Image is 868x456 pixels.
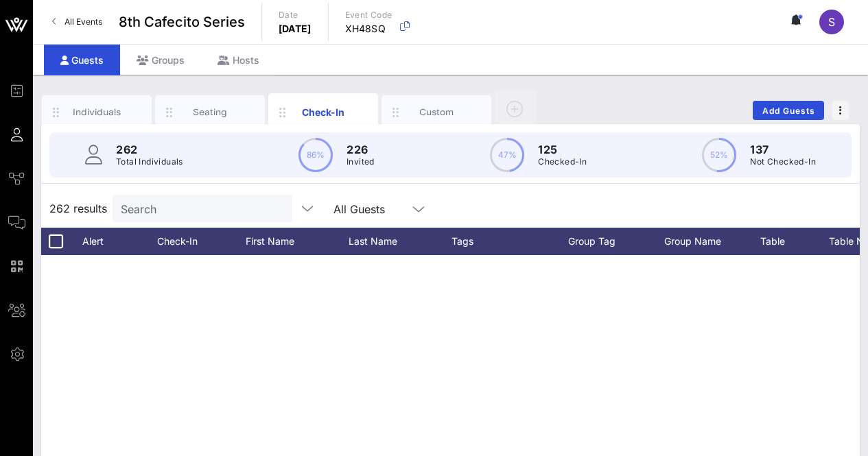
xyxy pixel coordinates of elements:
div: Table [760,228,829,255]
div: All Guests [325,195,435,222]
div: Tags [451,228,568,255]
p: 137 [750,141,816,158]
div: Last Name [349,228,451,255]
p: Checked-In [538,155,587,169]
p: Total Individuals [116,155,183,169]
div: Groups [120,45,201,75]
div: First Name [246,228,349,255]
div: S [819,10,844,34]
p: 262 [116,141,183,158]
div: Check-In [150,228,218,255]
p: Invited [347,155,375,169]
span: Add Guests [762,106,816,116]
div: Guests [44,45,120,75]
p: Not Checked-In [750,155,816,169]
div: Seating [180,106,241,119]
p: 125 [538,141,587,158]
a: All Events [44,11,110,33]
p: XH48SQ [345,22,392,36]
span: S [828,15,835,29]
div: Custom [406,106,467,119]
button: Add Guests [753,101,824,120]
div: Hosts [201,45,276,75]
div: Group Name [664,228,760,255]
span: All Events [64,16,102,27]
div: Group Tag [568,228,664,255]
p: Date [279,8,312,22]
p: Event Code [345,8,392,22]
p: 226 [347,141,375,158]
p: [DATE] [279,22,312,36]
div: Check-In [293,105,354,119]
span: 262 results [49,200,107,217]
span: 8th Cafecito Series [119,12,245,32]
div: All Guests [333,203,385,215]
div: Individuals [67,106,128,119]
div: Alert [75,228,110,255]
